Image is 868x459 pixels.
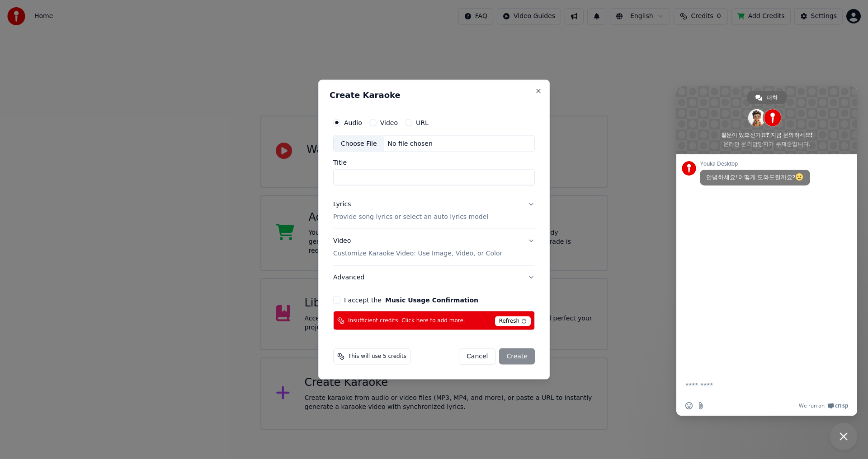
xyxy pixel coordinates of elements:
[333,229,535,265] button: VideoCustomize Karaoke Video: Use Image, Video, or Color
[333,213,488,222] p: Provide song lyrics or select an auto lyrics model
[333,236,502,258] div: Video
[333,249,502,258] p: Customize Karaoke Video: Use Image, Video, or Color
[344,119,362,125] label: Audio
[747,91,787,104] a: 대화
[333,200,351,209] div: Lyrics
[330,91,538,99] h2: Create Karaoke
[767,91,778,104] span: 대화
[344,297,478,303] label: I accept the
[495,316,531,326] span: Refresh
[385,297,478,303] button: I accept the
[459,348,495,365] button: Cancel
[334,135,384,152] div: Choose File
[348,353,406,360] span: This will use 5 credits
[380,119,398,125] label: Video
[384,139,436,148] div: No file chosen
[333,193,535,229] button: LyricsProvide song lyrics or select an auto lyrics model
[333,266,535,289] button: Advanced
[333,159,535,166] label: Title
[348,317,465,324] span: Insufficient credits. Click here to add more.
[416,119,429,125] label: URL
